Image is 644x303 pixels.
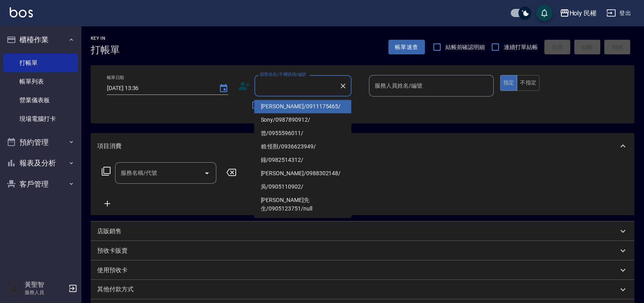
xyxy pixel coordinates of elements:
button: Choose date, selected date is 2025-10-12 [214,79,233,98]
button: 報表及分析 [3,153,78,174]
li: Sony/0987890912/ [254,113,352,127]
label: 帳單日期 [107,75,124,81]
button: 客戶管理 [3,174,78,195]
button: 櫃檯作業 [3,29,78,50]
p: 其他付款方式 [97,285,138,294]
span: 連續打單結帳 [504,43,538,52]
button: Holy 民權 [557,5,600,21]
h2: Key In [91,36,120,41]
p: 預收卡販賣 [97,247,128,255]
a: 打帳單 [3,54,78,72]
li: [PERSON_NAME]先生/0905123751/null [254,193,352,215]
button: 指定 [500,75,518,91]
p: 店販銷售 [97,227,122,236]
button: 不指定 [517,75,540,91]
div: 項目消費 [91,133,634,159]
h5: 黃聖智 [25,281,66,289]
button: Clear [337,80,349,92]
li: 鐘/0982514312/ [254,153,352,167]
li: [PERSON_NAME]/0988302148/ [254,167,352,180]
p: 項目消費 [97,142,122,150]
div: 店販銷售 [91,221,634,241]
li: 賴 怪獸/0936623949/ [254,140,352,153]
p: 使用預收卡 [97,266,128,275]
button: 帳單速查 [388,40,425,55]
li: [PERSON_NAME]/0911175465/ [254,100,352,113]
div: 其他付款方式 [91,280,634,299]
a: 營業儀表板 [3,91,78,110]
button: 預約管理 [3,132,78,153]
a: 帳單列表 [3,72,78,91]
li: 曾/0955596011/ [254,127,352,140]
div: 使用預收卡 [91,260,634,280]
li: [PERSON_NAME]/0919939555/ [254,215,352,229]
button: Open [200,167,213,180]
p: 服務人員 [25,289,66,296]
button: save [536,5,552,21]
img: Logo [10,7,33,17]
img: Person [6,280,23,297]
div: Holy 民權 [569,8,597,18]
h3: 打帳單 [91,44,120,56]
input: YYYY/MM/DD hh:mm [107,82,211,95]
label: 顧客姓名/手機號碼/編號 [260,71,306,77]
button: 登出 [603,6,634,21]
a: 現場電腦打卡 [3,110,78,128]
li: 吳/0905110902/ [254,180,352,193]
span: 結帳前確認明細 [446,43,485,52]
div: 預收卡販賣 [91,241,634,260]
